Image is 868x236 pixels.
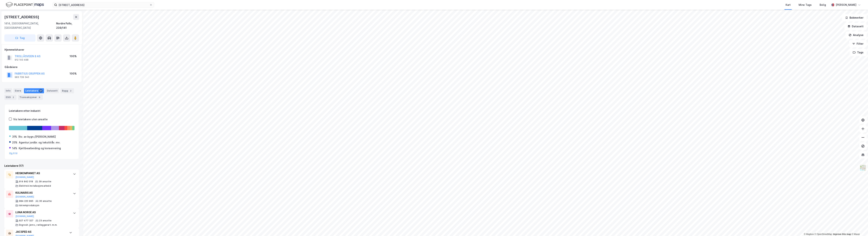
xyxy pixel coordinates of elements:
[804,233,814,235] a: Mapbox
[842,14,867,21] button: Bokmerker
[15,171,69,175] div: HEISKOMPANIET AS
[6,2,44,8] img: logo.f888ab2527a4732fd821a326f86c7f29.svg
[9,109,74,113] div: Leietakere etter industri
[15,76,29,79] div: 983 728 340
[4,95,16,100] div: ESG
[70,54,77,58] div: 100%
[850,49,867,56] button: Tags
[12,146,17,150] div: 14%
[19,180,33,183] div: 914 842 018
[850,219,868,236] iframe: Chat Widget
[859,164,866,171] img: Z
[844,23,867,30] button: Datasett
[70,71,77,76] div: 100%
[19,200,33,203] div: 984 220 995
[61,88,74,93] div: Bygg
[15,176,34,179] button: [DOMAIN_NAME]
[39,200,52,203] div: 30 ansatte
[15,58,28,61] div: 912 103 498
[815,233,832,235] a: OpenStreetMap
[39,89,43,93] div: 17
[849,40,867,47] button: Filter
[836,3,856,7] div: [PERSON_NAME]
[9,152,18,155] button: Og 6 til
[39,180,51,183] div: 39 ansatte
[846,31,867,39] button: Analyse
[12,135,17,139] div: 31%
[5,65,79,69] div: Gårdeiere
[18,95,43,100] div: Transaksjoner
[19,184,51,187] div: Elektrisk installasjonsarbeid
[19,219,33,222] div: 927 477 327
[4,164,79,168] div: Leietakere (17)
[15,195,34,198] button: [DOMAIN_NAME]
[15,215,34,218] button: [DOMAIN_NAME]
[56,21,79,30] div: Nordre Follo, 239/141
[13,88,22,93] div: Eiere
[39,219,51,222] div: 23 ansatte
[38,95,41,99] div: 9
[11,95,15,99] div: 2
[19,146,61,150] div: Kjøttbearbeiding og konservering
[4,88,12,93] div: Info
[18,135,56,139] div: Riv. av bygn./[PERSON_NAME]
[24,88,44,93] div: Leietakere
[15,191,69,195] div: KULINARIS AS
[833,233,851,235] a: Improve this map
[4,34,36,42] button: Tag
[15,210,69,214] div: LUNA NORGE AS
[45,88,59,93] div: Datasett
[799,3,812,7] div: Mine Tags
[19,224,57,226] div: Engrosh. jernv., rørleggerart. m.m.
[820,3,826,7] div: Bolig
[12,140,17,145] div: 25%
[4,21,56,30] div: 1414, [GEOGRAPHIC_DATA], [GEOGRAPHIC_DATA]
[15,230,66,234] div: JACSPED AS
[57,2,149,8] input: Søk på adresse, matrikkel, gårdeiere, leietakere eller personer
[69,89,72,93] div: 2
[13,117,48,122] div: Vis leietakere uten ansatte
[5,48,79,52] div: Hjemmelshaver
[19,204,39,207] div: Iskremproduksjon
[786,3,791,7] div: Kart
[19,140,60,145] div: Agentur jordbr. og tekstilråv. mv.
[4,14,40,20] div: [STREET_ADDRESS]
